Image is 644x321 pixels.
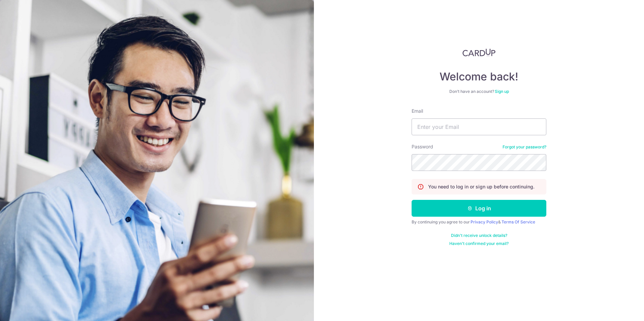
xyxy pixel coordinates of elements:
[412,143,433,150] label: Password
[503,144,546,150] a: Forgot your password?
[412,70,546,83] h4: Welcome back!
[412,200,546,217] button: Log in
[412,108,423,114] label: Email
[412,89,546,94] div: Don’t have an account?
[502,219,535,224] a: Terms Of Service
[451,233,507,238] a: Didn't receive unlock details?
[471,219,498,224] a: Privacy Policy
[462,48,495,57] img: CardUp Logo
[428,183,535,190] p: You need to log in or sign up before continuing.
[412,118,546,135] input: Enter your Email
[412,219,546,225] div: By continuing you agree to our &
[449,241,509,246] a: Haven't confirmed your email?
[495,89,509,94] a: Sign up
